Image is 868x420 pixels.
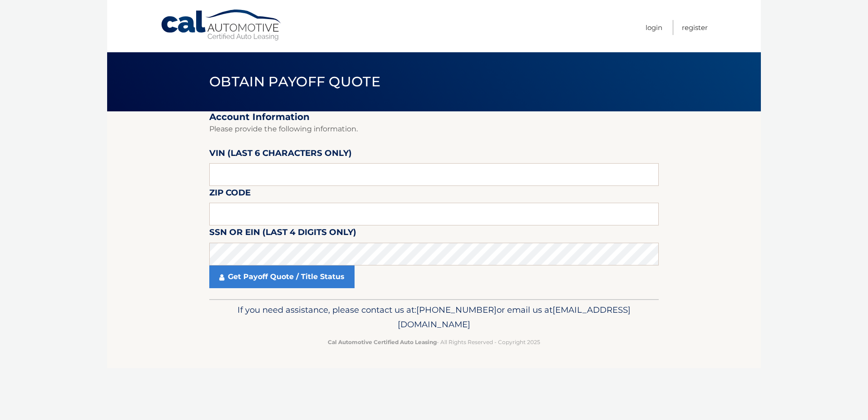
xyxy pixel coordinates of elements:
p: - All Rights Reserved - Copyright 2025 [215,337,653,347]
label: Zip Code [209,186,251,203]
p: Please provide the following information. [209,123,659,135]
a: Login [646,20,662,35]
h2: Account Information [209,111,659,123]
label: SSN or EIN (last 4 digits only) [209,225,356,242]
p: If you need assistance, please contact us at: or email us at [215,303,653,332]
a: Cal Automotive [160,9,283,41]
label: VIN (last 6 characters only) [209,146,352,163]
span: [PHONE_NUMBER] [416,305,497,315]
a: Get Payoff Quote / Title Status [209,265,355,288]
a: Register [682,20,708,35]
strong: Cal Automotive Certified Auto Leasing [328,339,437,345]
span: Obtain Payoff Quote [209,73,380,90]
